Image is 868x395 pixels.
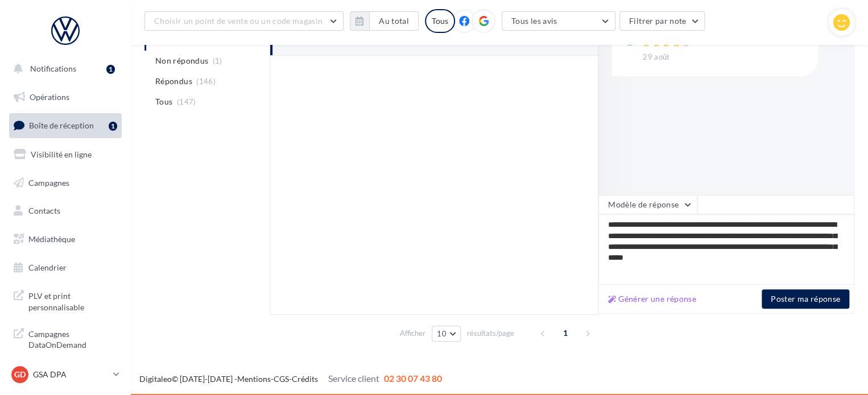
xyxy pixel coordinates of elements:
[432,326,461,342] button: 10
[328,373,379,384] span: Service client
[7,171,124,195] a: Campagnes
[28,288,117,313] span: PLV et print personnalisable
[28,263,67,272] span: Calendrier
[7,284,124,317] a: PLV et print personnalisable
[292,374,318,384] a: Crédits
[762,289,849,309] button: Poster ma réponse
[9,364,122,385] a: GD GSA DPA
[7,322,124,355] a: Campagnes DataOnDemand
[604,292,701,306] button: Générer une réponse
[7,256,124,280] a: Calendrier
[28,326,117,351] span: Campagnes DataOnDemand
[7,57,119,81] button: Notifications 1
[196,77,216,86] span: (146)
[7,113,124,138] a: Boîte de réception1
[31,149,92,159] span: Visibilité en ligne
[437,329,447,338] span: 10
[511,16,557,26] span: Tous les avis
[28,234,75,244] span: Médiathèque
[106,65,115,74] div: 1
[139,374,172,384] a: Digitaleo
[274,374,289,384] a: CGS
[237,374,271,384] a: Mentions
[33,369,109,380] p: GSA DPA
[30,92,69,102] span: Opérations
[425,9,455,33] div: Tous
[643,52,669,63] span: 29 août
[467,328,514,339] span: résultats/page
[28,177,69,187] span: Campagnes
[400,328,425,339] span: Afficher
[556,324,574,342] span: 1
[14,369,26,380] span: GD
[155,55,208,66] span: Non répondus
[109,122,117,131] div: 1
[30,64,76,73] span: Notifications
[155,96,172,107] span: Tous
[384,373,442,384] span: 02 30 07 43 80
[7,143,124,167] a: Visibilité en ligne
[144,11,344,31] button: Choisir un point de vente ou un code magasin
[29,120,94,130] span: Boîte de réception
[598,195,697,214] button: Modèle de réponse
[177,97,196,106] span: (147)
[7,199,124,223] a: Contacts
[139,374,442,384] span: © [DATE]-[DATE] - - -
[7,227,124,251] a: Médiathèque
[369,11,419,31] button: Au total
[154,16,323,26] span: Choisir un point de vente ou un code magasin
[350,11,419,31] button: Au total
[502,11,615,31] button: Tous les avis
[619,11,705,31] button: Filtrer par note
[28,206,60,215] span: Contacts
[213,56,222,65] span: (1)
[7,85,124,109] a: Opérations
[155,76,192,87] span: Répondus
